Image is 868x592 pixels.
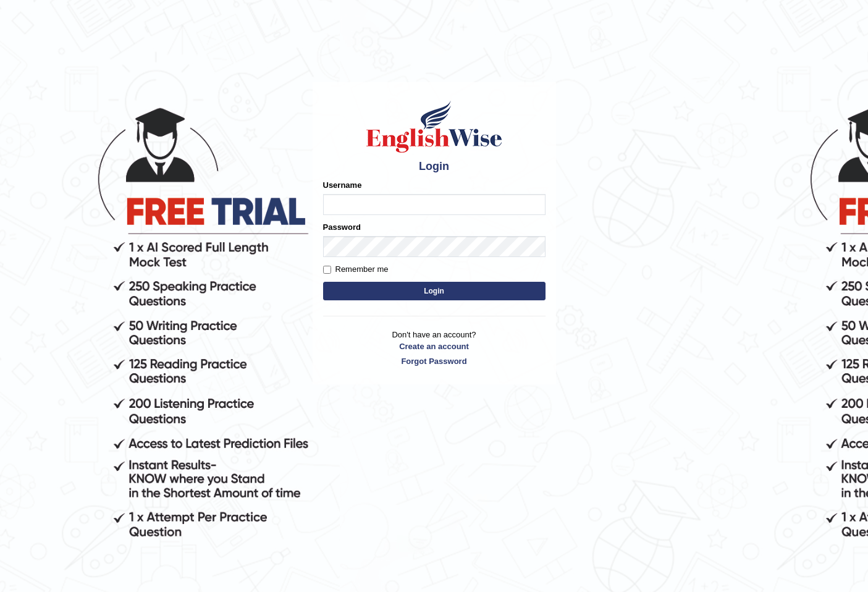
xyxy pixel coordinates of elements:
[323,221,361,233] label: Password
[323,266,331,274] input: Remember me
[323,161,546,173] h4: Login
[323,282,546,300] button: Login
[323,355,546,367] a: Forgot Password
[323,179,362,191] label: Username
[323,329,546,367] p: Don't have an account?
[364,99,505,154] img: Logo of English Wise sign in for intelligent practice with AI
[323,340,546,352] a: Create an account
[323,263,389,276] label: Remember me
